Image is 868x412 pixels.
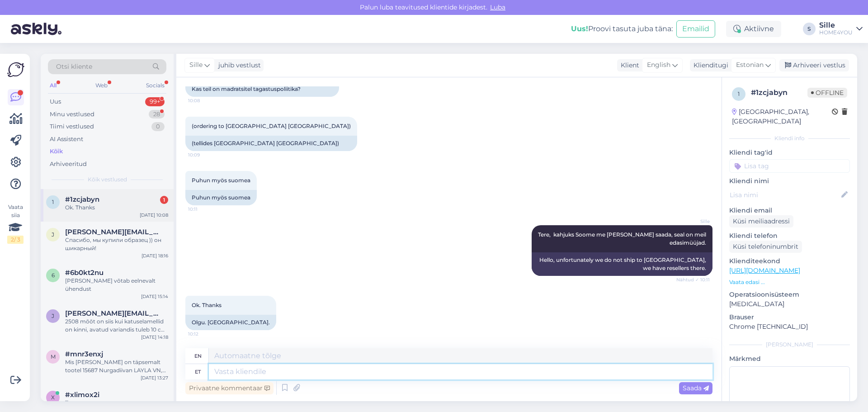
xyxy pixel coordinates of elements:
div: Vaata siia [7,203,24,244]
span: j [52,231,54,238]
span: jelena.sein@mail.ee [65,228,159,236]
div: Спасибо, мы купили образец )) он шикарный! [65,236,168,252]
p: Kliendi email [729,206,850,215]
p: Brauser [729,313,850,322]
div: All [48,80,58,91]
div: 0 [151,122,165,131]
div: [DATE] 10:08 [140,212,168,218]
p: Klienditeekond [729,256,850,266]
span: Nähtud ✓ 10:11 [676,276,710,283]
span: 1 [52,199,54,205]
span: #mnr3enxj [65,350,103,358]
input: Lisa tag [729,159,850,173]
span: #1zcjabyn [65,195,99,204]
div: [GEOGRAPHIC_DATA], [GEOGRAPHIC_DATA] [732,107,832,126]
p: Kliendi telefon [729,231,850,241]
div: HOME4YOU [819,29,853,36]
span: 10:12 [188,331,222,337]
p: Märkmed [729,354,850,364]
span: 10:08 [188,97,222,104]
div: Arhiveeri vestlus [779,59,849,71]
p: Kliendi tag'id [729,148,850,157]
div: Küsi telefoninumbrit [729,241,802,253]
span: x [51,394,55,401]
div: en [194,348,202,364]
input: Lisa nimi [730,190,840,200]
div: Privaatne kommentaar [185,382,274,394]
span: 10:11 [188,206,222,213]
div: Ok. Thanks [65,204,168,212]
div: Olgu. [GEOGRAPHIC_DATA]. [185,315,276,330]
div: AI Assistent [50,135,83,144]
div: 99+ [145,97,165,106]
span: j [52,313,54,319]
div: [DATE] 15:14 [141,293,168,300]
div: Hello, unfortunately we do not ship to [GEOGRAPHIC_DATA], we have resellers there. [532,252,712,276]
span: Sille [189,60,203,70]
div: Arhiveeritud [50,160,87,169]
div: Uus [50,97,61,106]
p: Kliendi nimi [729,176,850,186]
span: Sille [676,218,710,225]
p: [MEDICAL_DATA] [729,299,850,309]
p: Chrome [TECHNICAL_ID] [729,322,850,331]
b: Uus! [571,24,588,33]
span: Tere, kahjuks Soome me [PERSON_NAME] saada, seal on meil edasimüüjad. [538,231,708,246]
div: [DATE] 18:16 [142,252,168,259]
div: 28 [149,110,165,119]
span: (ordering to [GEOGRAPHIC_DATA] [GEOGRAPHIC_DATA]) [192,123,351,129]
div: Kas teil on madratsitel tagastuspoliitika? [185,81,339,97]
div: Proovi tasuta juba täna: [571,24,673,34]
span: Saada [683,384,709,392]
div: [PERSON_NAME] [729,341,850,349]
div: 1 [160,196,168,204]
span: 6 [52,272,55,279]
div: [DATE] 14:18 [141,334,168,341]
div: Küsi meiliaadressi [729,215,793,227]
p: Operatsioonisüsteem [729,290,850,299]
div: Puhun myös suomea [185,190,257,205]
span: 10:09 [188,152,222,158]
div: Minu vestlused [50,110,94,119]
div: S [803,23,816,35]
span: Ok. Thanks [192,302,222,308]
span: #xlimox2i [65,391,99,399]
a: SilleHOME4YOU [819,22,863,36]
span: English [647,60,670,70]
span: Kõik vestlused [88,175,127,184]
span: #6b0kt2nu [65,269,104,277]
div: (tellides [GEOGRAPHIC_DATA] [GEOGRAPHIC_DATA]) [185,136,357,151]
div: Klient [617,61,639,70]
div: 2 / 3 [7,236,24,244]
div: Tiimi vestlused [50,122,94,131]
div: Aktiivne [726,21,781,37]
div: # 1zcjabyn [751,87,807,98]
div: Sille [819,22,853,29]
div: et [195,364,201,379]
span: Puhun myös suomea [192,177,250,184]
p: Vaata edasi ... [729,278,850,286]
span: Otsi kliente [56,62,92,71]
div: 2508 mõõt on siis kui katuselamellid on kinni, avatud variandis tuleb 10 cm juurde. [65,317,168,334]
span: Estonian [736,60,764,70]
div: Klienditugi [690,61,728,70]
a: [URL][DOMAIN_NAME] [729,266,800,275]
div: Socials [144,80,166,91]
div: Mis [PERSON_NAME] on täpsemalt tootel 15687 Nurgadiivan LAYLA VN, hallikasroosa? [65,358,168,374]
div: Tere [65,399,168,407]
img: Askly Logo [7,61,24,78]
span: janika@madmoto.ee [65,309,159,317]
span: Offline [807,88,847,98]
span: Luba [487,3,508,11]
div: [PERSON_NAME] võtab eelnevalt ühendust [65,277,168,293]
button: Emailid [676,20,715,38]
div: Web [94,80,109,91]
div: Kõik [50,147,63,156]
div: juhib vestlust [215,61,261,70]
span: m [51,353,56,360]
div: [DATE] 13:27 [141,374,168,381]
div: Kliendi info [729,134,850,142]
span: 1 [738,90,740,97]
